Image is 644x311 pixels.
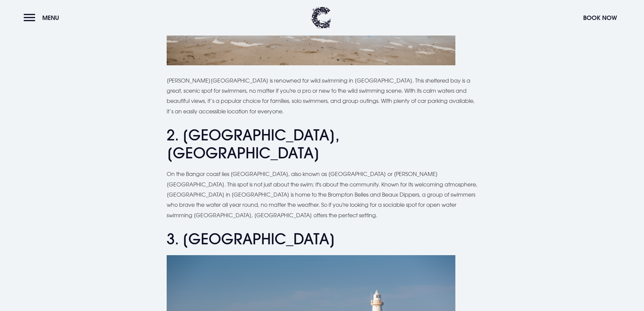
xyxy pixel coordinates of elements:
[311,7,331,29] img: Clandeboye Lodge
[167,169,478,220] p: On the Bangor coast lies [GEOGRAPHIC_DATA], also known as [GEOGRAPHIC_DATA] or [PERSON_NAME][GEOG...
[580,10,620,25] button: Book Now
[167,230,478,248] h2: 3. [GEOGRAPHIC_DATA]
[42,14,59,22] span: Menu
[167,75,478,117] p: [PERSON_NAME][GEOGRAPHIC_DATA] is renowned for wild swimming in [GEOGRAPHIC_DATA]. This sheltered...
[167,126,478,162] h2: 2. [GEOGRAPHIC_DATA], [GEOGRAPHIC_DATA]
[24,10,63,25] button: Menu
